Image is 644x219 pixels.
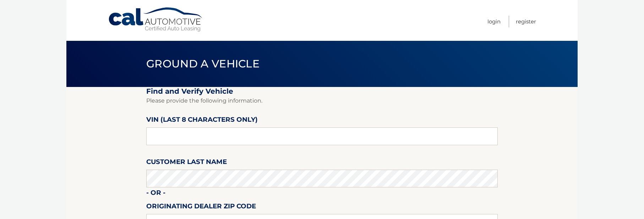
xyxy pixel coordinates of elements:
label: VIN (last 8 characters only) [146,114,258,127]
a: Register [516,16,536,27]
a: Cal Automotive [108,7,204,32]
span: Ground a Vehicle [146,57,260,70]
label: Customer Last Name [146,157,227,170]
label: Originating Dealer Zip Code [146,201,256,214]
a: Login [487,16,501,27]
label: - or - [146,187,165,201]
h2: Find and Verify Vehicle [146,87,498,96]
p: Please provide the following information. [146,96,498,106]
